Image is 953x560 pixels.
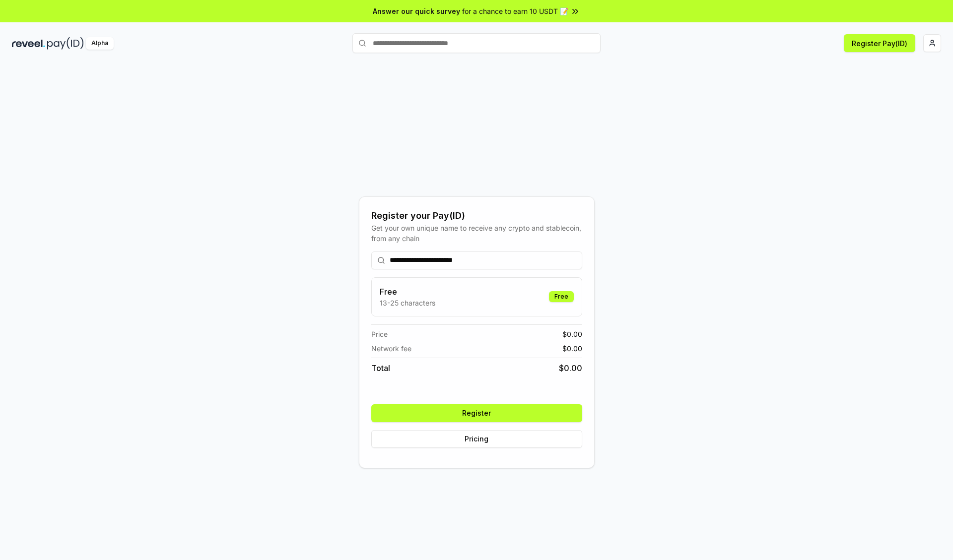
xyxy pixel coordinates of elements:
[562,343,582,354] span: $ 0.00
[549,291,574,302] div: Free
[371,329,388,339] span: Price
[380,298,435,308] p: 13-25 characters
[371,404,582,422] button: Register
[559,362,582,374] span: $ 0.00
[562,329,582,339] span: $ 0.00
[462,6,568,16] span: for a chance to earn 10 USDT 📝
[380,286,435,298] h3: Free
[371,343,411,354] span: Network fee
[12,37,45,50] img: reveel_dark
[371,430,582,448] button: Pricing
[844,34,915,52] button: Register Pay(ID)
[371,223,582,244] div: Get your own unique name to receive any crypto and stablecoin, from any chain
[371,209,582,223] div: Register your Pay(ID)
[371,362,390,374] span: Total
[373,6,460,16] span: Answer our quick survey
[47,37,84,50] img: pay_id
[86,37,114,50] div: Alpha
